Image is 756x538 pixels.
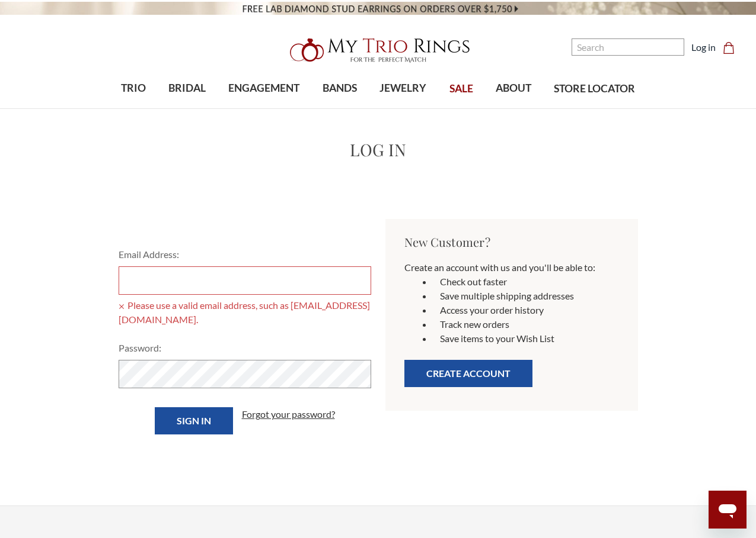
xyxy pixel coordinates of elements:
input: Search and use arrows or TAB to navigate results [572,38,684,56]
a: TRIO [110,69,157,108]
a: ENGAGEMENT [217,69,311,108]
a: SALE [438,70,484,108]
p: Create an account with us and you'll be able to: [404,260,619,275]
span: Please use a valid email address, such as [EMAIL_ADDRESS][DOMAIN_NAME]. [119,298,371,327]
span: STORE LOCATOR [554,81,635,96]
li: Save items to your Wish List [433,331,619,346]
li: Check out faster [433,275,619,289]
li: Track new orders [433,317,619,331]
button: submenu toggle [397,108,409,109]
a: Log in [691,40,716,54]
a: BRIDAL [157,69,217,108]
button: submenu toggle [508,108,519,109]
a: Forgot your password? [242,407,335,421]
a: Create Account [404,371,532,382]
button: submenu toggle [181,108,193,109]
button: Create Account [404,360,532,387]
h1: Log in [111,137,645,162]
span: BRIDAL [168,80,206,96]
a: ABOUT [484,69,543,108]
a: STORE LOCATOR [543,70,646,108]
label: Email Address: [119,247,371,262]
input: Sign in [155,407,233,434]
span: TRIO [121,80,146,96]
span: BANDS [323,80,357,96]
a: My Trio Rings [219,31,537,69]
h2: New Customer? [404,233,619,251]
li: Access your order history [433,303,619,317]
iframe: Button to launch messaging window [709,491,747,529]
button: submenu toggle [334,108,346,109]
button: submenu toggle [258,108,270,109]
span: JEWELRY [379,80,426,96]
span: ABOUT [496,80,531,96]
span: SALE [449,81,473,96]
a: JEWELRY [368,69,438,108]
svg: cart.cart_preview [723,42,735,54]
span: ENGAGEMENT [228,80,299,96]
li: Save multiple shipping addresses [433,289,619,303]
label: Password: [119,341,371,355]
a: Cart with 0 items [723,40,742,54]
a: BANDS [311,69,368,108]
button: submenu toggle [127,108,139,109]
img: My Trio Rings [283,31,473,69]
